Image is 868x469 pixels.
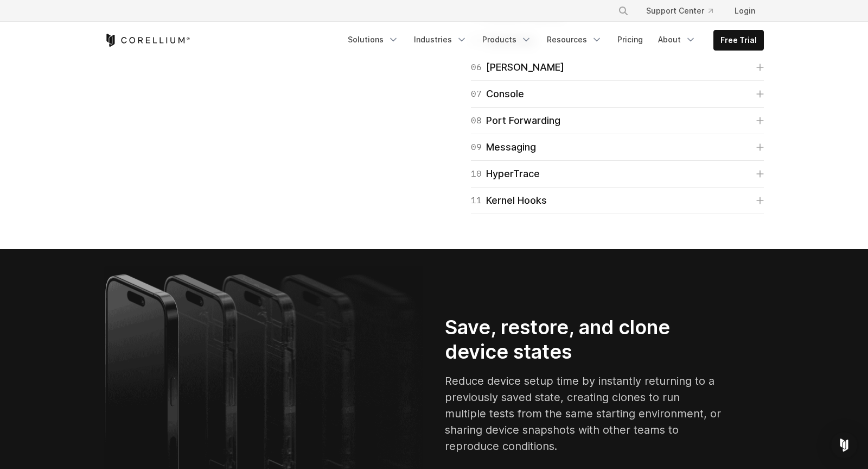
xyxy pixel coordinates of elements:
[471,193,482,208] span: 11
[445,373,723,454] p: Reduce device setup time by instantly returning to a previously saved state, creating clones to r...
[471,193,764,208] a: 11Kernel Hooks
[471,86,524,102] div: Console
[471,193,547,208] div: Kernel Hooks
[471,86,482,102] span: 07
[471,140,536,155] div: Messaging
[471,166,764,182] a: 10HyperTrace
[471,113,560,128] div: Port Forwarding
[471,60,482,75] span: 06
[637,1,722,21] a: Support Center
[471,166,540,182] div: HyperTrace
[714,30,763,50] a: Free Trial
[341,30,764,51] div: Navigation Menu
[471,86,764,102] a: 07Console
[471,166,482,182] span: 10
[341,30,405,49] a: Solutions
[471,140,764,155] a: 09Messaging
[104,34,190,47] a: Corellium Home
[471,140,482,155] span: 09
[652,30,703,49] a: About
[471,60,564,75] div: [PERSON_NAME]
[726,1,764,21] a: Login
[476,30,538,49] a: Products
[407,30,474,49] a: Industries
[831,432,857,458] div: Open Intercom Messenger
[611,30,649,49] a: Pricing
[540,30,609,49] a: Resources
[445,315,723,364] h2: Save, restore, and clone device states
[471,113,764,128] a: 08Port Forwarding
[471,60,764,75] a: 06[PERSON_NAME]
[471,113,482,128] span: 08
[605,1,764,21] div: Navigation Menu
[614,1,633,21] button: Search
